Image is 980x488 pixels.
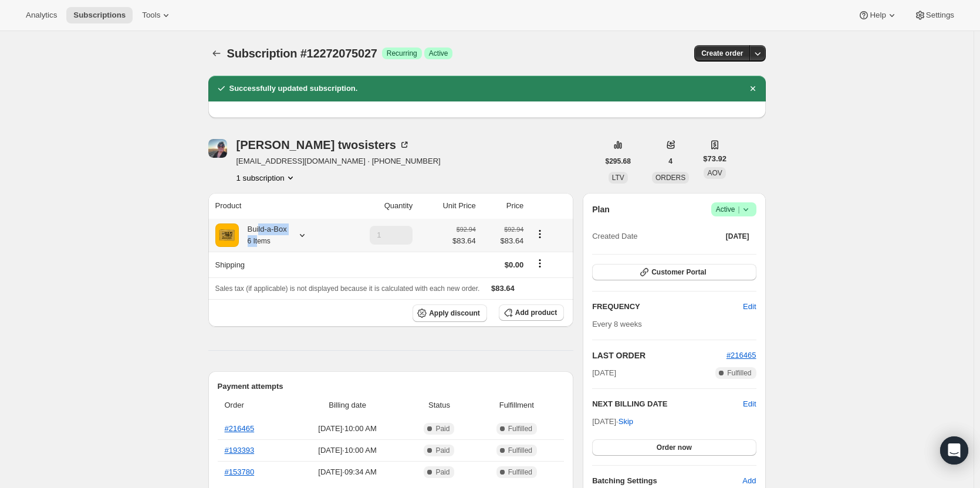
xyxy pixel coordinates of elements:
span: Fulfilled [508,424,532,433]
span: [DATE] · 10:00 AM [293,423,403,435]
th: Order [218,392,289,418]
span: Order now [657,443,692,452]
h2: Successfully updated subscription. [229,83,358,94]
span: [DATE] [726,232,749,241]
small: 6 Items [248,237,271,245]
span: | [738,205,739,214]
th: Shipping [208,252,338,277]
span: Billing date [293,399,403,411]
button: Add product [499,304,564,321]
span: Customer Portal [651,267,706,277]
span: Every 8 weeks [592,320,642,328]
h2: NEXT BILLING DATE [592,398,743,410]
span: Subscriptions [73,11,126,20]
span: Edit [743,301,756,313]
h2: LAST ORDER [592,350,726,361]
button: Shipping actions [530,257,549,270]
span: ORDERS [655,174,685,182]
span: Settings [926,11,954,20]
span: Fulfilled [727,368,751,378]
span: Paid [435,467,450,477]
span: Analytics [26,11,57,20]
span: $0.00 [505,260,524,269]
span: Add [742,475,756,487]
th: Unit Price [416,193,479,219]
span: Active [429,49,448,58]
button: 4 [661,153,680,170]
button: Customer Portal [592,264,756,280]
a: #193393 [225,446,255,455]
span: $83.64 [491,284,515,293]
button: #216465 [726,350,756,361]
span: Paid [435,446,450,455]
span: Subscription #12272075027 [227,47,377,60]
span: [DATE] · 09:34 AM [293,466,403,478]
div: Open Intercom Messenger [940,436,968,465]
th: Price [479,193,528,219]
th: Product [208,193,338,219]
button: Subscriptions [66,7,133,23]
button: Edit [743,398,756,410]
span: $295.68 [606,157,631,166]
a: #153780 [225,467,255,476]
h6: Batching Settings [592,475,742,487]
button: Help [851,7,904,23]
small: $92.94 [504,226,523,233]
a: #216465 [726,351,756,360]
button: Tools [135,7,179,23]
span: $73.92 [703,153,726,165]
span: Help [870,11,886,20]
a: #216465 [225,424,255,433]
span: rowan twosisters [208,139,227,158]
span: LTV [612,174,624,182]
span: $83.64 [452,235,476,247]
span: AOV [707,169,722,177]
span: Created Date [592,231,637,242]
span: Paid [435,424,450,433]
button: Subscriptions [208,45,225,62]
span: Recurring [387,49,417,58]
button: Create order [694,45,750,62]
span: [EMAIL_ADDRESS][DOMAIN_NAME] · [PHONE_NUMBER] [236,155,441,167]
h2: FREQUENCY [592,301,743,313]
span: Add product [515,308,557,317]
h2: Payment attempts [218,381,565,392]
span: Active [716,204,752,215]
span: $83.64 [483,235,524,247]
span: Fulfilled [508,467,532,477]
span: Apply discount [429,309,480,318]
button: Product actions [236,172,296,184]
span: Status [409,399,469,411]
button: Edit [736,297,763,316]
h2: Plan [592,204,610,215]
button: Product actions [530,228,549,240]
button: Skip [611,412,640,431]
button: Settings [907,7,961,23]
span: Sales tax (if applicable) is not displayed because it is calculated with each new order. [215,284,480,293]
span: Create order [701,49,743,58]
span: [DATE] · [592,417,633,426]
span: [DATE] · 10:00 AM [293,445,403,456]
span: Skip [619,416,633,428]
span: 4 [668,157,673,166]
div: [PERSON_NAME] twosisters [236,139,410,151]
button: $295.68 [599,153,638,170]
span: Fulfilled [508,446,532,455]
small: $92.94 [457,226,476,233]
button: [DATE] [719,228,756,245]
button: Dismiss notification [745,80,761,97]
button: Order now [592,439,756,456]
img: product img [215,223,239,247]
span: [DATE] [592,367,616,379]
button: Analytics [19,7,64,23]
span: Tools [142,11,160,20]
span: Fulfillment [477,399,557,411]
th: Quantity [337,193,416,219]
div: Build-a-Box [239,223,287,247]
button: Apply discount [413,304,487,322]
